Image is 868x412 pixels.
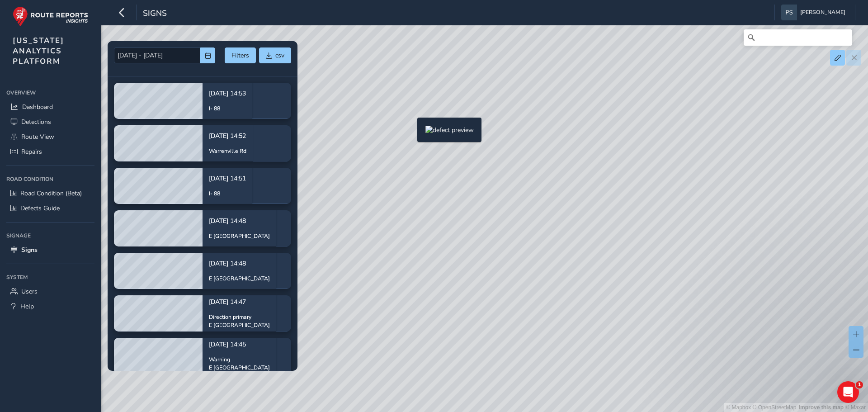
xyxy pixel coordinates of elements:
[275,51,284,60] span: csv
[209,189,246,198] p: I- 88
[744,29,852,46] input: Search
[209,313,270,321] p: Direction primary
[209,364,270,372] p: E [GEOGRAPHIC_DATA]
[20,302,34,311] span: Help
[259,47,291,63] button: csv
[6,186,94,201] a: Road Condition (Beta)
[6,284,94,299] a: Users
[6,99,94,114] a: Dashboard
[6,144,94,159] a: Repairs
[209,216,270,226] p: [DATE] 14:48
[209,147,246,155] p: Warrenville Rd
[209,355,270,364] p: Warning
[6,172,94,186] div: Road Condition
[6,129,94,144] a: Route View
[209,340,270,349] p: [DATE] 14:45
[781,5,797,20] img: diamond-layout
[209,232,270,240] p: E [GEOGRAPHIC_DATA]
[6,86,94,99] div: Overview
[781,5,849,20] button: [PERSON_NAME]
[20,204,60,213] span: Defects Guide
[800,5,845,20] span: [PERSON_NAME]
[13,35,64,66] span: [US_STATE] ANALYTICS PLATFORM
[21,147,42,156] span: Repairs
[13,6,88,27] img: rr logo
[21,287,38,296] span: Users
[209,89,246,98] p: [DATE] 14:53
[6,270,94,284] div: System
[143,8,167,20] span: Signs
[6,201,94,216] a: Defects Guide
[6,299,94,314] a: Help
[209,275,270,283] p: E [GEOGRAPHIC_DATA]
[6,229,94,242] div: Signage
[21,133,54,141] span: Route View
[209,259,270,268] p: [DATE] 14:48
[20,189,82,198] span: Road Condition (Beta)
[209,131,246,141] p: [DATE] 14:52
[837,381,859,403] iframe: Intercom live chat
[22,103,53,111] span: Dashboard
[6,242,94,257] a: Signs
[21,246,38,254] span: Signs
[21,118,51,126] span: Detections
[209,174,246,183] p: [DATE] 14:51
[856,381,863,388] span: 1
[225,47,256,63] button: Filters
[209,104,246,113] p: I- 88
[209,321,270,329] p: E [GEOGRAPHIC_DATA]
[209,297,270,307] p: [DATE] 14:47
[6,114,94,129] a: Detections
